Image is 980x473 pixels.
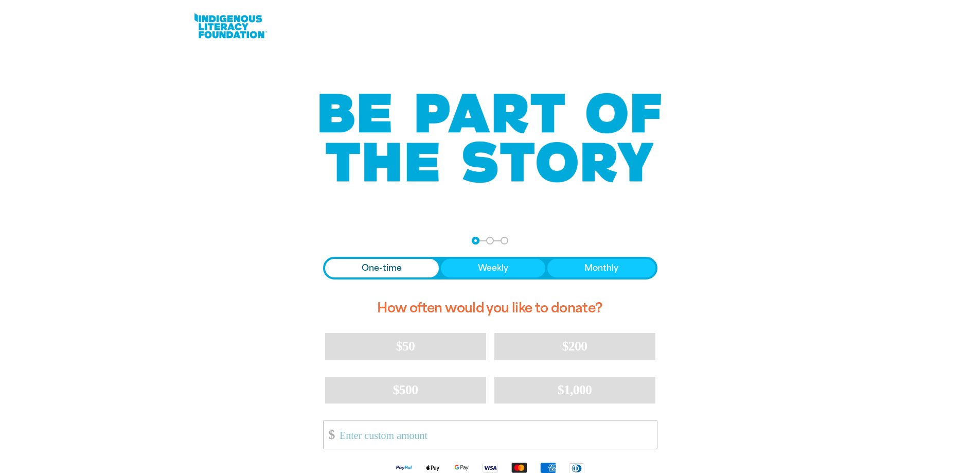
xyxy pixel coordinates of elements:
[494,377,655,404] button: $1,000
[362,262,402,274] span: One-time
[393,382,418,397] span: $500
[332,421,656,449] input: Enter custom amount
[325,377,486,404] button: $500
[325,259,439,277] button: One-time
[396,339,415,354] span: $50
[547,259,655,277] button: Monthly
[478,262,508,274] span: Weekly
[323,292,657,325] h2: How often would you like to donate?
[441,259,545,277] button: Weekly
[501,237,508,244] button: Navigate to step 3 of 3 to enter your payment details
[558,382,592,397] span: $1,000
[472,237,479,244] button: Navigate to step 1 of 3 to enter your donation amount
[323,257,657,279] div: Donation frequency
[325,333,486,360] button: $50
[494,333,655,360] button: $200
[562,339,587,354] span: $200
[324,423,335,446] span: $
[584,262,618,274] span: Monthly
[486,237,494,244] button: Navigate to step 2 of 3 to enter your details
[310,73,670,204] img: Be part of the story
